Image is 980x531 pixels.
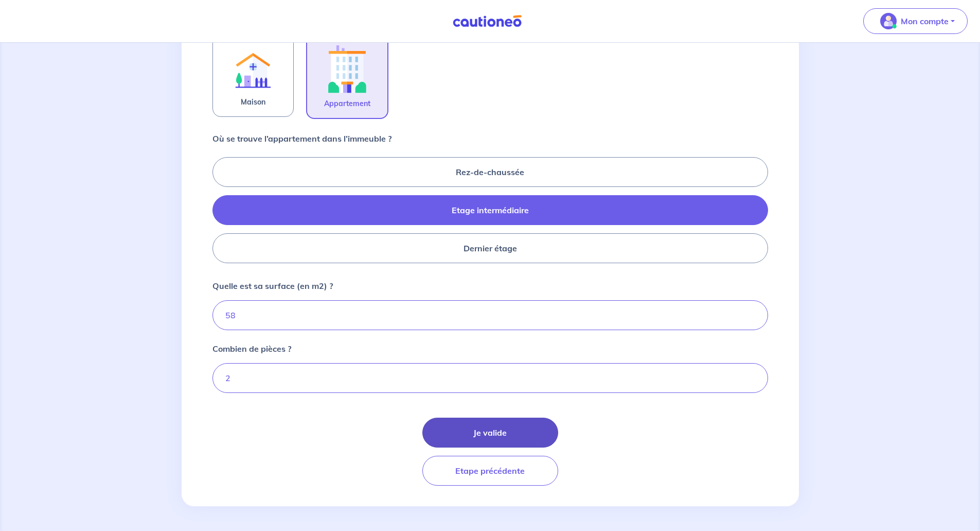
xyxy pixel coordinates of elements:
[422,456,558,486] button: Etape précédente
[212,363,768,393] input: Ex: 1
[212,233,768,263] label: Dernier étage
[319,40,375,97] img: illu_apartment.svg
[212,157,768,187] label: Rez-de-chaussée
[212,280,333,292] p: Quelle est sa surface (en m2) ?
[212,342,291,355] p: Combien de pièces ?
[863,8,968,34] button: illu_account_valid_menu.svgMon compte
[449,15,526,28] img: Cautioneo
[324,97,370,110] span: Appartement
[880,13,897,29] img: illu_account_valid_menu.svg
[212,132,391,145] p: Où se trouve l’appartement dans l’immeuble ?
[901,15,949,27] p: Mon compte
[422,418,558,448] button: Je valide
[241,96,265,108] span: Maison
[212,195,768,225] label: Etage intermédiaire
[225,40,281,96] img: illu_rent.svg
[212,300,768,330] input: Ex : 67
